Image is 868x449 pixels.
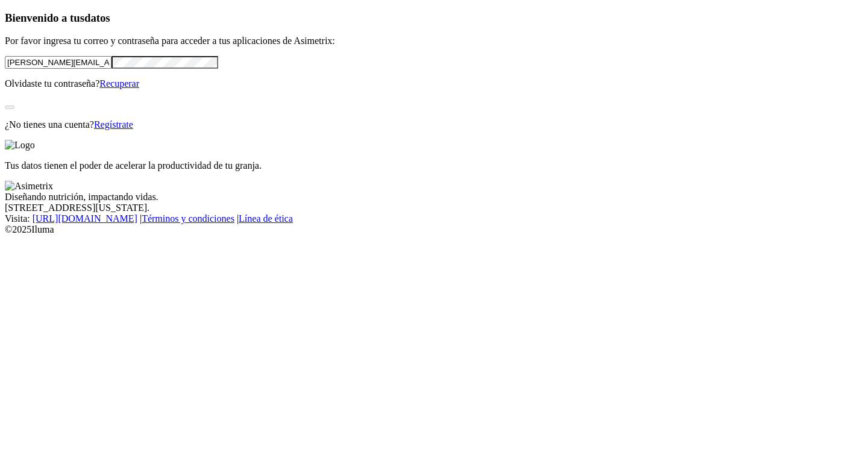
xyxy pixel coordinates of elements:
[5,224,863,235] div: © 2025 Iluma
[5,203,863,213] div: [STREET_ADDRESS][US_STATE].
[5,181,53,192] img: Asimetrix
[84,11,110,24] span: datos
[5,213,863,224] div: Visita : | |
[5,160,863,171] p: Tus datos tienen el poder de acelerar la productividad de tu granja.
[94,119,133,130] a: Regístrate
[33,213,137,224] a: [URL][DOMAIN_NAME]
[5,56,112,69] input: Tu correo
[239,213,293,224] a: Línea de ética
[5,11,863,25] h3: Bienvenido a tus
[99,78,139,89] a: Recuperar
[5,78,863,89] p: Olvidaste tu contraseña?
[142,213,234,224] a: Términos y condiciones
[5,192,863,203] div: Diseñando nutrición, impactando vidas.
[5,119,863,130] p: ¿No tienes una cuenta?
[5,36,863,46] p: Por favor ingresa tu correo y contraseña para acceder a tus aplicaciones de Asimetrix:
[5,140,35,151] img: Logo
